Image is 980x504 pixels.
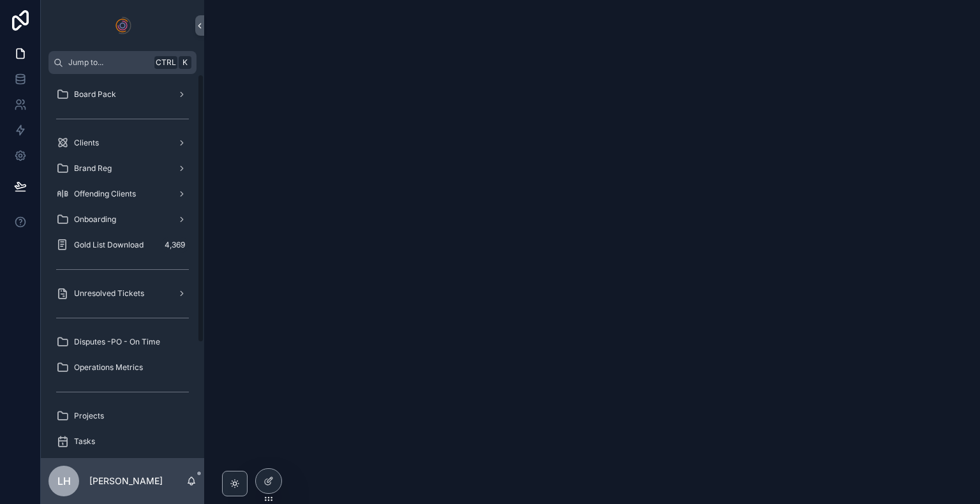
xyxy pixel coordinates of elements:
[41,74,204,458] div: scrollable content
[74,362,143,373] span: Operations Metrics
[48,356,197,379] a: Operations Metrics
[161,237,189,253] div: 4,369
[48,51,197,74] button: Jump to...CtrlK
[48,330,197,353] a: Disputes -PO - On Time
[74,163,112,174] span: Brand Reg
[48,131,197,154] a: Clients
[48,404,197,427] a: Projects
[74,214,116,225] span: Onboarding
[74,337,160,347] span: Disputes -PO - On Time
[112,15,133,36] img: App logo
[74,240,144,250] span: Gold List Download
[74,138,99,148] span: Clients
[89,475,163,487] p: [PERSON_NAME]
[48,182,197,205] a: Offending Clients
[74,411,104,421] span: Projects
[48,157,197,180] a: Brand Reg
[180,57,190,68] span: K
[48,282,197,305] a: Unresolved Tickets
[48,208,197,231] a: Onboarding
[74,189,136,199] span: Offending Clients
[57,473,71,489] span: LH
[48,430,197,453] a: Tasks
[48,83,197,106] a: Board Pack
[68,57,149,68] span: Jump to...
[48,233,197,256] a: Gold List Download4,369
[154,56,177,69] span: Ctrl
[74,288,144,299] span: Unresolved Tickets
[74,89,116,100] span: Board Pack
[74,436,95,447] span: Tasks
